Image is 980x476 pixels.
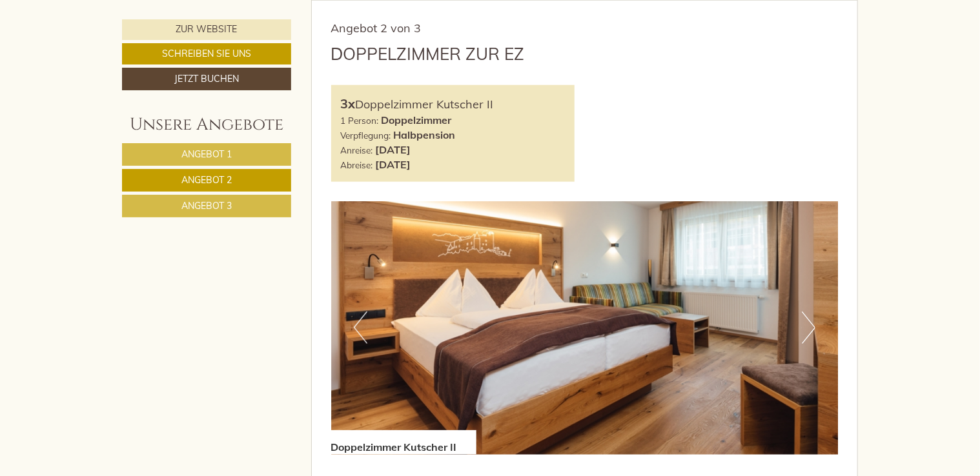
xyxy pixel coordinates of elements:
small: Abreise: [341,159,373,170]
a: Zur Website [122,19,291,40]
small: 1 Person: [341,115,379,126]
span: Angebot 2 von 3 [331,21,422,35]
small: Anreise: [341,144,373,155]
button: Previous [354,312,367,344]
span: Angebot 2 [181,174,232,186]
span: Angebot 1 [181,148,232,160]
small: Verpflegung: [341,130,391,141]
span: Angebot 3 [181,200,232,212]
a: Schreiben Sie uns [122,43,291,64]
b: [DATE] [376,143,411,156]
div: Unsere Angebote [122,113,291,137]
div: Doppelzimmer Kutscher II [341,95,566,114]
button: Next [802,312,815,344]
b: [DATE] [376,158,411,171]
div: Doppelzimmer zur EZ [331,42,525,66]
div: Doppelzimmer Kutscher II [331,430,476,455]
a: Jetzt buchen [122,68,291,90]
b: Halbpension [394,128,456,141]
b: 3x [341,95,356,112]
img: image [331,201,839,455]
b: Doppelzimmer [382,114,452,126]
